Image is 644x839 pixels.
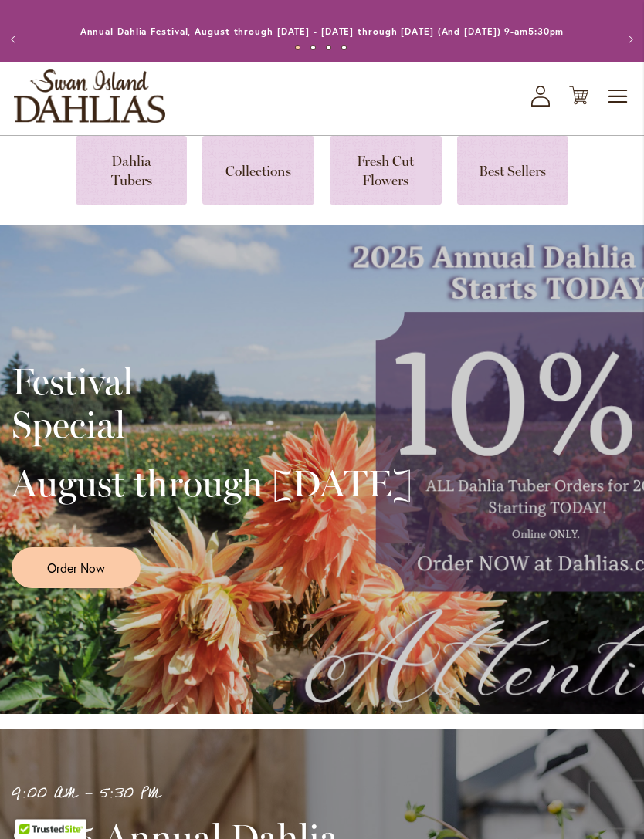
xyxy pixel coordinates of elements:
h2: August through [DATE] [12,462,412,506]
h2: Festival Special [12,360,412,447]
a: store logo [14,70,165,123]
a: Annual Dahlia Festival, August through [DATE] - [DATE] through [DATE] (And [DATE]) 9-am5:30pm [80,26,564,38]
a: Order Now [12,548,141,589]
button: 4 of 4 [341,46,347,51]
button: Next [613,25,644,56]
button: 2 of 4 [310,46,316,51]
p: 9:00 AM - 5:30 PM [12,782,436,807]
button: 3 of 4 [326,46,331,51]
span: Order Now [47,560,105,577]
button: 1 of 4 [295,46,300,51]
